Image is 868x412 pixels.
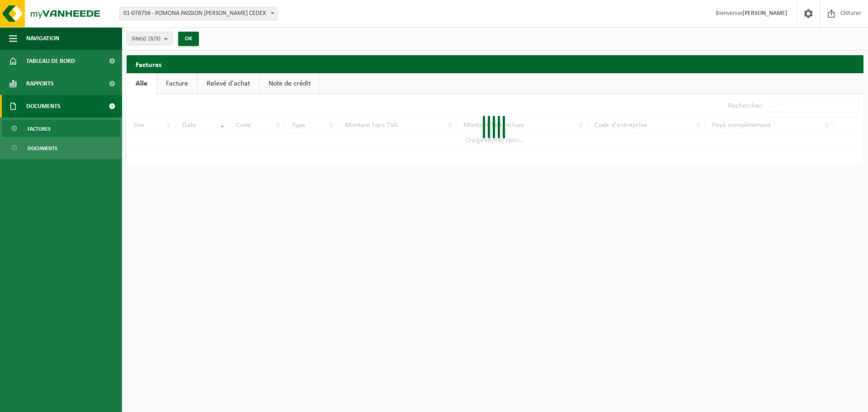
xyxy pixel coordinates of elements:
button: OK [178,32,199,46]
a: Documents [2,139,120,156]
span: Tableau de bord [26,50,75,72]
a: Relevé d'achat [198,73,259,94]
span: Navigation [26,27,59,50]
span: Documents [28,140,57,157]
h2: Factures [127,55,170,73]
span: Factures [28,120,51,137]
a: Facture [157,73,197,94]
count: (3/3) [148,36,160,42]
strong: [PERSON_NAME] [742,10,788,17]
a: Alle [127,73,156,94]
a: Note de crédit [259,73,320,94]
span: Rapports [26,72,54,95]
span: 01-078756 - POMONA PASSION FROID - LOMME CEDEX [120,7,277,20]
span: Site(s) [132,32,160,46]
button: Site(s)(3/3) [127,32,173,45]
span: 01-078756 - POMONA PASSION FROID - LOMME CEDEX [119,7,278,20]
a: Factures [2,120,120,137]
span: Documents [26,95,61,118]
